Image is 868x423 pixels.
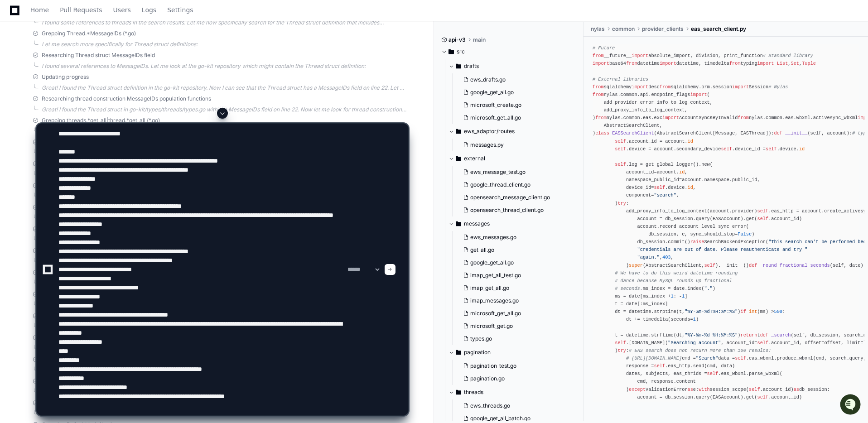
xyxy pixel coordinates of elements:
span: provider_clients [642,25,684,33]
span: import [632,84,648,90]
span: import [632,53,648,58]
span: eas_search_client.py [691,25,746,33]
div: Welcome [9,36,165,51]
span: from [660,84,671,90]
span: Users [113,7,131,13]
span: main [473,36,486,43]
button: google_get_all.go [459,86,571,99]
svg: Directory [448,46,454,57]
span: import [757,61,774,66]
svg: Directory [456,61,461,72]
span: Pylon [90,95,110,102]
span: src [457,48,465,55]
span: Set [791,61,799,66]
button: ews_drafts.go [459,73,571,86]
iframe: Open customer support [839,393,863,418]
span: import [660,61,676,66]
button: Start new chat [154,70,165,81]
span: from [593,84,604,90]
button: drafts [448,59,577,73]
span: ews_drafts.go [470,76,506,83]
span: Tuple [802,61,816,66]
span: # External libraries [593,77,648,82]
span: from [593,53,604,58]
button: src [441,44,577,59]
div: Let me search more specifically for Thread struct definitions: [42,41,408,48]
span: from [626,61,637,66]
div: Start new chat [31,67,149,77]
span: common [612,25,635,33]
span: Home [30,7,49,13]
a: Powered byPylon [64,95,110,102]
span: google_get_all.go [470,89,514,96]
div: Great! I found the Thread struct in go-kit/types/threads/types.go with the MessageIDs field on li... [42,106,408,113]
span: Grepping Thread.*MessageIDs (*.go) [42,30,136,37]
span: microsoft_create.go [470,101,521,109]
span: Researching thread construction MessageIDs population functions [42,95,211,102]
span: import [690,92,707,97]
div: Great! I found the Thread struct definition in the go-kit repository. Now I can see that the Thre... [42,84,408,91]
span: api-v3 [448,36,466,43]
span: import [593,61,609,66]
span: from [593,92,604,97]
img: PlayerZero [9,9,27,27]
span: # Nylas [768,84,788,90]
span: Settings [167,7,193,13]
span: Researching Thread struct MessageIDs field [42,52,155,59]
span: Logs [142,7,156,13]
span: drafts [464,62,479,70]
span: # Future [593,45,615,51]
button: microsoft_create.go [459,99,571,111]
span: List [777,61,788,66]
span: from [729,61,741,66]
div: I found some references to threads in the search results. Let me now specifically search for the ... [42,19,408,26]
div: We're available if you need us! [31,77,115,84]
span: nylas [591,25,605,33]
img: 1756235613930-3d25f9e4-fa56-45dd-b3ad-e072dfbd1548 [9,67,25,84]
span: # Standard library [763,53,813,58]
span: Updating progress [42,73,89,81]
span: Pull Requests [60,7,102,13]
div: I found several references to MessageIDs. Let me look at the go-kit repository which might contai... [42,62,408,70]
span: import [732,84,749,90]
